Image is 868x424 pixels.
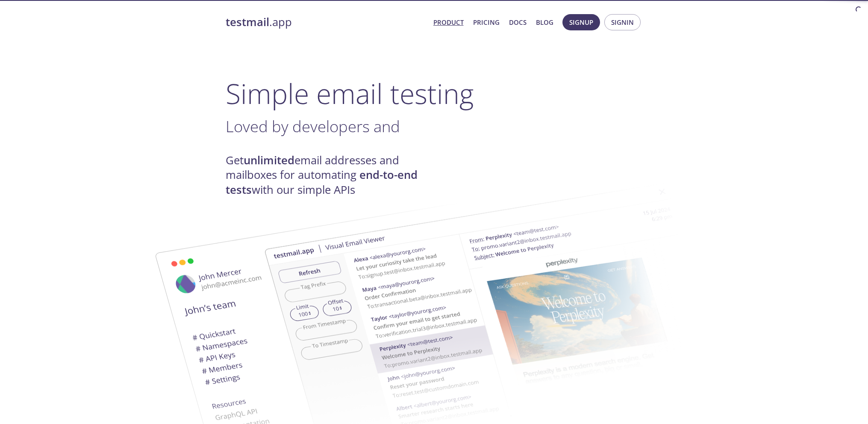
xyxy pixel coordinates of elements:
button: Signup [562,14,600,30]
span: Signin [611,17,634,28]
strong: end-to-end tests [226,167,418,197]
button: Signin [604,14,641,30]
span: Loved by developers and [226,116,400,137]
a: Pricing [473,17,500,28]
a: Docs [509,17,527,28]
h1: Simple email testing [226,77,643,110]
a: Product [433,17,464,28]
strong: testmail [226,15,269,30]
a: Blog [536,17,553,28]
h4: Get email addresses and mailboxes for automating with our simple APIs [226,153,434,197]
strong: unlimited [244,153,294,168]
span: Signup [569,17,593,28]
a: testmail.app [226,15,427,30]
